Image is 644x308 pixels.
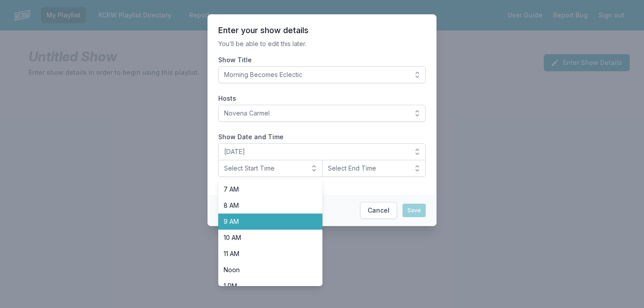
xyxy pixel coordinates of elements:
[218,160,322,177] button: Select Start Time
[224,185,306,194] span: 7 AM
[224,147,407,156] span: [DATE]
[224,109,407,118] span: Novena Carmel
[328,164,408,173] span: Select End Time
[224,249,306,258] span: 11 AM
[218,105,426,122] button: Novena Carmel
[224,201,306,210] span: 8 AM
[218,133,284,141] legend: Show Date and Time
[218,56,426,64] label: Show Title
[224,282,306,291] span: 1 PM
[224,217,306,226] span: 9 AM
[224,265,306,274] span: Noon
[218,39,426,48] p: You’ll be able to edit this later.
[224,164,304,173] span: Select Start Time
[224,70,407,79] span: Morning Becomes Eclectic
[402,204,426,217] button: Save
[360,202,397,219] button: Cancel
[218,94,426,103] label: Hosts
[218,66,426,83] button: Morning Becomes Eclectic
[322,160,426,177] button: Select End Time
[218,143,426,160] button: [DATE]
[224,233,306,242] span: 10 AM
[218,25,426,36] header: Enter your show details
